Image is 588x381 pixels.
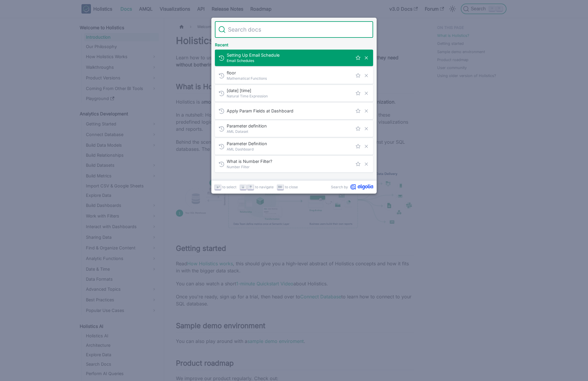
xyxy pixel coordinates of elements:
a: Search byAlgolia [331,184,373,190]
span: Setting Up Email Schedule​ [227,52,352,58]
button: Save this search [355,161,361,167]
button: Save this search [355,125,361,132]
a: [date] [time]Natural Time Expression [215,85,373,102]
a: Parameter definition​AML Dataset [215,120,373,137]
span: AML Dashboard [227,146,352,152]
button: Save this search [355,72,361,79]
button: Remove this search from history [363,55,370,61]
button: Save this search [355,108,361,114]
span: Email Schedules [227,58,352,63]
a: Parameter Definition​AML Dashboard [215,138,373,155]
svg: Arrow up [249,185,253,189]
button: Save this search [355,55,361,61]
svg: Enter key [216,185,220,189]
span: AML Dataset [227,129,352,134]
a: Apply Param Fields at Dashboard​ [215,103,373,119]
span: floor​ [227,70,352,76]
span: Natural Time Expression [227,93,352,99]
a: Setting Up Email Schedule​Email Schedules [215,50,373,66]
a: floor​Mathematical Functions [215,67,373,84]
button: Save this search [355,90,361,97]
input: Search docs [226,21,370,38]
button: Remove this search from history [363,90,370,97]
span: Number Filter [227,164,352,170]
button: Remove this search from history [363,161,370,167]
div: Recent [214,38,374,50]
span: to navigate [255,184,274,190]
a: What is Number Filter?​Number Filter [215,156,373,172]
svg: Escape key [278,185,282,189]
span: Mathematical Functions [227,76,352,81]
button: Remove this search from history [363,143,370,150]
span: to close [285,184,298,190]
span: Search by [331,184,348,190]
span: Apply Param Fields at Dashboard​ [227,108,352,114]
span: What is Number Filter?​ [227,158,352,164]
span: [date] [time] [227,88,352,93]
button: Remove this search from history [363,72,370,79]
svg: Algolia [350,184,373,190]
span: to select [222,184,236,190]
svg: Arrow down [241,185,245,189]
span: Parameter definition​ [227,123,352,129]
button: Save this search [355,143,361,150]
span: Parameter Definition​ [227,141,352,146]
button: Remove this search from history [363,108,370,114]
button: Remove this search from history [363,125,370,132]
